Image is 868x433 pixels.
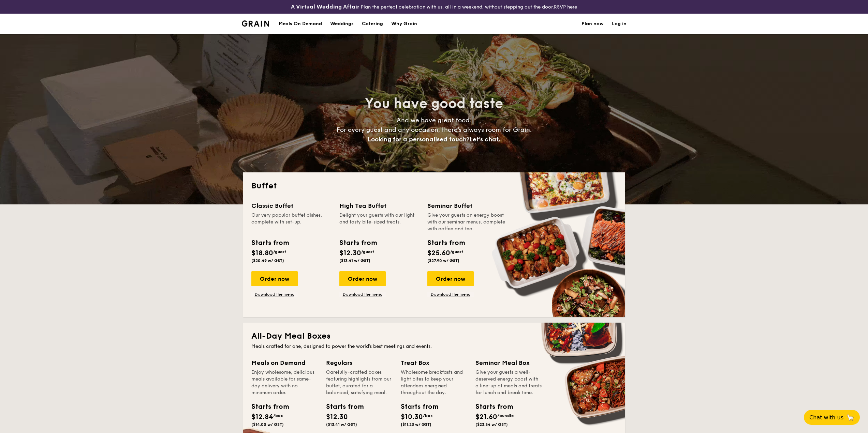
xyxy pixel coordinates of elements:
a: Catering [358,14,387,34]
span: ($13.41 w/ GST) [326,422,357,427]
div: Order now [339,271,386,286]
span: $25.60 [427,249,450,257]
span: /box [273,413,283,418]
div: Starts from [427,238,465,248]
span: ($27.90 w/ GST) [427,258,459,263]
span: /guest [273,249,286,254]
span: You have good taste [365,95,503,112]
a: Log in [612,14,627,34]
a: Plan now [582,14,604,34]
div: Our very popular buffet dishes, complete with set-up. [251,212,331,232]
img: Grain [242,20,269,27]
span: /bundle [497,413,514,418]
span: And we have great food. For every guest and any occasion, there’s always room for Grain. [337,117,532,143]
div: Regulars [326,358,393,368]
h1: Catering [362,14,383,34]
span: $10.30 [401,413,423,421]
div: Order now [427,271,474,286]
div: Starts from [401,402,431,412]
div: Give your guests an energy boost with our seminar menus, complete with coffee and tea. [427,212,507,232]
span: $12.84 [251,413,273,421]
h2: Buffet [251,181,617,191]
div: Starts from [475,402,506,412]
a: Download the menu [427,292,474,297]
span: Let's chat. [469,136,500,143]
div: Starts from [326,402,357,412]
span: $21.60 [475,413,497,421]
span: 🦙 [846,414,854,421]
div: Meals crafted for one, designed to power the world's best meetings and events. [251,343,617,350]
h2: All-Day Meal Boxes [251,331,617,342]
span: $18.80 [251,249,273,257]
span: ($20.49 w/ GST) [251,258,284,263]
a: Meals On Demand [275,14,326,34]
span: ($11.23 w/ GST) [401,422,431,427]
a: Why Grain [387,14,421,34]
div: Classic Buffet [251,201,331,211]
div: Weddings [330,14,354,34]
div: Give your guests a well-deserved energy boost with a line-up of meals and treats for lunch and br... [475,369,542,396]
span: /guest [361,249,374,254]
a: Download the menu [339,292,386,297]
div: Plan the perfect celebration with us, all in a weekend, without stepping out the door. [238,3,631,11]
span: $12.30 [326,413,348,421]
a: Download the menu [251,292,298,297]
div: Order now [251,271,298,286]
div: Treat Box [401,358,467,368]
div: Carefully-crafted boxes featuring highlights from our buffet, curated for a balanced, satisfying ... [326,369,393,396]
div: Starts from [339,238,377,248]
div: High Tea Buffet [339,201,419,211]
div: Starts from [251,238,289,248]
span: $12.30 [339,249,361,257]
span: Looking for a personalised touch? [368,136,469,143]
div: Starts from [251,402,282,412]
div: Seminar Meal Box [475,358,542,368]
span: /guest [450,249,463,254]
span: ($23.54 w/ GST) [475,422,508,427]
button: Chat with us🦙 [804,410,860,425]
span: ($14.00 w/ GST) [251,422,284,427]
div: Seminar Buffet [427,201,507,211]
span: Chat with us [809,414,843,421]
div: Meals on Demand [251,358,318,368]
div: Enjoy wholesome, delicious meals available for same-day delivery with no minimum order. [251,369,318,396]
a: RSVP here [554,4,577,10]
div: Meals On Demand [279,14,322,34]
span: ($13.41 w/ GST) [339,258,370,263]
div: Why Grain [391,14,417,34]
div: Delight your guests with our light and tasty bite-sized treats. [339,212,419,232]
a: Logotype [242,20,269,27]
h4: A Virtual Wedding Affair [291,3,359,11]
div: Wholesome breakfasts and light bites to keep your attendees energised throughout the day. [401,369,467,396]
span: /box [423,413,433,418]
a: Weddings [326,14,358,34]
